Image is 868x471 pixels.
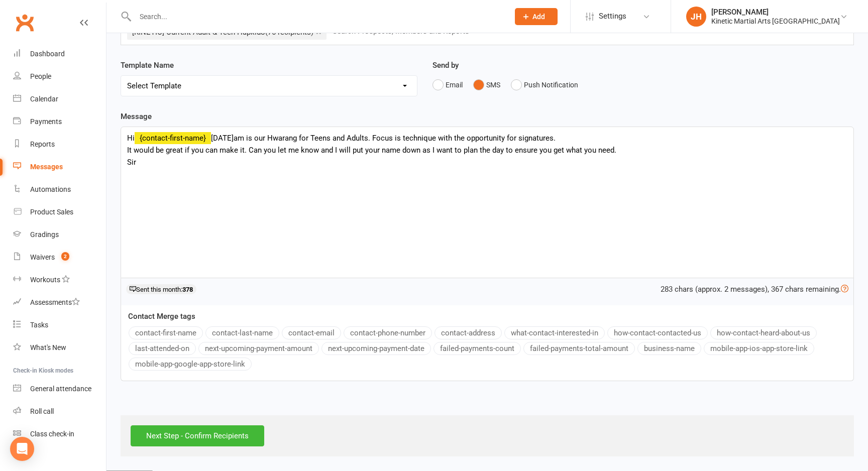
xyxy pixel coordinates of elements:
[30,50,65,58] div: Dashboard
[282,326,341,339] button: contact-email
[121,110,152,123] label: Message
[432,75,463,94] button: Email
[504,326,605,339] button: what-contact-interested-in
[131,425,264,446] input: Next Step - Confirm Recipients
[711,17,840,26] div: Kinetic Martial Arts [GEOGRAPHIC_DATA]
[344,326,432,339] button: contact-phone-number
[111,59,169,66] div: Keywords by Traffic
[661,283,848,295] div: 283 chars (approx. 2 messages), 367 chars remaining.
[607,326,708,339] button: how-contact-contacted-us
[13,201,106,223] a: Product Sales
[515,8,558,25] button: Add
[30,185,71,193] div: Automations
[13,400,106,423] a: Roll call
[523,342,635,355] button: failed-payments-total-amount
[61,252,69,261] span: 2
[13,246,106,269] a: Waivers 2
[28,16,49,24] div: v 4.0.25
[473,75,500,94] button: SMS
[13,378,106,400] a: General attendance kiosk mode
[12,10,37,35] a: Clubworx
[30,163,63,171] div: Messages
[30,140,55,148] div: Reports
[38,59,90,66] div: Domain Overview
[599,5,626,28] span: Settings
[435,326,502,339] button: contact-address
[30,117,62,126] div: Payments
[27,58,35,66] img: tab_domain_overview_orange.svg
[13,110,106,133] a: Payments
[13,423,106,445] a: Class kiosk mode
[16,16,24,24] img: logo_orange.svg
[132,10,502,24] input: Search...
[30,407,54,415] div: Roll call
[30,276,60,284] div: Workouts
[711,8,840,17] div: [PERSON_NAME]
[30,298,80,306] div: Assessments
[13,269,106,291] a: Workouts
[129,326,203,339] button: contact-first-name
[30,230,59,239] div: Gradings
[26,26,111,34] div: Domain: [DOMAIN_NAME]
[10,437,34,461] div: Open Intercom Messenger
[13,65,106,88] a: People
[127,134,616,167] span: [DATE]am is our Hwarang for Teens and Adults. Focus is technique with the opportunity for signatu...
[126,284,196,294] div: Sent this month:
[13,291,106,314] a: Assessments
[532,13,545,21] span: Add
[686,7,706,27] div: JH
[710,326,817,339] button: how-contact-heard-about-us
[433,342,521,355] button: failed-payments-count
[13,314,106,336] a: Tasks
[432,59,459,71] label: Send by
[13,88,106,110] a: Calendar
[30,385,91,393] div: General attendance
[129,358,252,371] button: mobile-app-google-app-store-link
[182,286,193,293] strong: 378
[16,26,24,34] img: website_grey.svg
[205,326,279,339] button: contact-last-name
[100,58,108,66] img: tab_keywords_by_traffic_grey.svg
[129,342,196,355] button: last-attended-on
[704,342,814,355] button: mobile-app-ios-app-store-link
[13,43,106,65] a: Dashboard
[198,342,319,355] button: next-upcoming-payment-amount
[511,75,578,94] button: Push Notification
[321,342,431,355] button: next-upcoming-payment-date
[13,133,106,156] a: Reports
[30,208,73,216] div: Product Sales
[30,430,74,438] div: Class check-in
[127,132,847,168] p: Hi
[30,253,55,261] div: Waivers
[121,59,174,71] label: Template Name
[30,343,66,351] div: What's New
[13,156,106,178] a: Messages
[128,310,195,322] label: Contact Merge tags
[637,342,701,355] button: business-name
[30,321,48,329] div: Tasks
[13,178,106,201] a: Automations
[13,336,106,359] a: What's New
[30,95,58,103] div: Calendar
[13,223,106,246] a: Gradings
[30,72,51,80] div: People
